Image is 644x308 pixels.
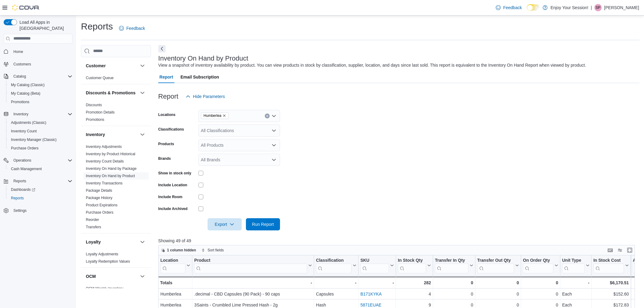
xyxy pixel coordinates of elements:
[477,257,514,263] div: Transfer Out Qty
[11,73,28,80] button: Catalog
[11,100,30,104] span: Promotions
[9,194,72,202] span: Reports
[86,90,135,96] h3: Discounts & Promotions
[86,273,96,279] h3: OCM
[139,62,146,69] button: Customer
[158,55,248,62] h3: Inventory On Hand by Product
[160,257,185,273] div: Location
[6,127,75,135] button: Inventory Count
[4,45,72,231] nav: Complex example
[1,156,75,165] button: Operations
[13,49,23,54] span: Home
[11,82,45,87] span: My Catalog (Classic)
[86,174,135,178] a: Inventory On Hand by Product
[6,89,75,98] button: My Catalog (Beta)
[493,2,524,14] a: Feedback
[194,257,312,273] button: Product
[86,90,138,96] button: Discounts & Promotions
[158,62,586,68] div: View a snapshot of inventory availability by product. You can view products in stock by classific...
[86,188,112,193] span: Package Details
[9,119,72,126] span: Adjustments (Classic)
[158,112,176,117] label: Locations
[81,101,151,126] div: Discounts & Promotions
[86,225,101,229] a: Transfers
[126,25,145,31] span: Feedback
[199,247,226,254] button: Sort fields
[594,4,602,11] div: Samuel Panzeca
[86,63,106,69] h3: Customer
[86,286,123,291] span: OCM Weekly Inventory
[9,81,47,89] a: My Catalog (Classic)
[11,157,34,164] button: Operations
[86,63,138,69] button: Customer
[9,186,72,193] span: Dashboards
[11,129,37,134] span: Inventory Count
[316,257,352,263] div: Classification
[159,247,198,254] button: 1 column hidden
[523,257,553,273] div: On Order Qty
[11,120,46,125] span: Adjustments (Classic)
[139,89,146,96] button: Discounts & Promotions
[1,47,75,56] button: Home
[81,250,151,268] div: Loyalty
[11,48,26,55] a: Home
[86,286,123,291] a: OCM Weekly Inventory
[17,19,72,31] span: Load All Apps in [GEOGRAPHIC_DATA]
[9,145,72,152] span: Purchase Orders
[11,110,31,118] button: Inventory
[86,181,123,186] span: Inventory Transactions
[194,257,307,263] div: Product
[316,290,356,298] div: Capsules
[158,194,182,199] label: Include Room
[523,279,558,286] div: 0
[551,4,589,11] p: Enjoy Your Session!
[11,61,33,68] a: Customers
[11,177,72,185] span: Reports
[86,273,138,279] button: OCM
[86,239,101,245] h3: Loyalty
[477,279,519,286] div: 0
[435,257,468,273] div: Transfer In Qty
[593,257,624,273] div: In Stock Cost
[398,257,426,263] div: In Stock Qty
[9,186,38,193] a: Dashboards
[13,158,31,163] span: Operations
[562,257,590,273] button: Unit Type
[86,103,102,107] a: Discounts
[86,239,138,245] button: Loyalty
[9,128,39,135] a: Inventory Count
[9,145,41,152] a: Purchase Orders
[435,257,473,273] button: Transfer In Qty
[626,247,633,254] button: Enter fullscreen
[271,128,276,133] button: Open list of options
[13,74,26,79] span: Catalog
[158,206,187,211] label: Include Archived
[13,112,28,117] span: Inventory
[11,48,72,55] span: Home
[360,257,394,273] button: SKU
[13,179,26,184] span: Reports
[86,103,102,107] span: Discounts
[222,114,226,117] button: Remove Humberlea from selection in this group
[271,157,276,162] button: Open list of options
[477,257,514,273] div: Transfer Out Qty
[86,110,115,114] a: Promotion Details
[160,257,185,263] div: Location
[527,4,540,11] input: Dark Mode
[117,22,147,34] a: Feedback
[360,292,382,296] a: B171KYKA
[211,218,238,230] span: Export
[194,257,307,273] div: Product
[9,90,72,97] span: My Catalog (Beta)
[246,218,280,230] button: Run Report
[11,177,29,185] button: Reports
[86,117,104,122] a: Promotions
[523,257,553,263] div: On Order Qty
[360,303,381,307] a: 5871EUAE
[271,143,276,148] button: Open list of options
[6,185,75,194] a: Dashboards
[208,248,224,253] span: Sort fields
[208,218,242,230] button: Export
[86,210,114,215] a: Purchase Orders
[523,257,558,273] button: On Order Qty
